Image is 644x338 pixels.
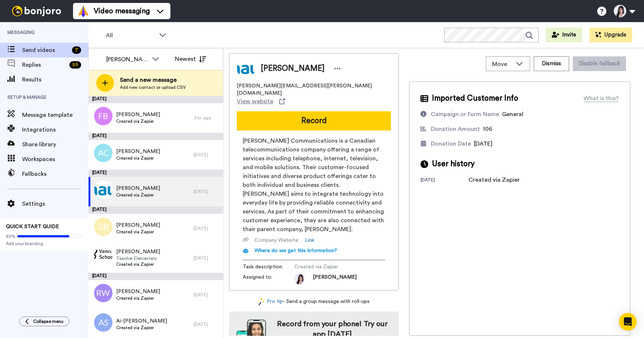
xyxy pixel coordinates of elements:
div: [DATE] [194,189,219,195]
span: Teacher Elementary [116,255,160,261]
div: - Send a group message with roll-ups [229,298,399,306]
span: Created via Zapier [116,261,160,267]
div: [DATE] [194,292,219,298]
button: Newest [169,52,212,66]
span: Video messaging [94,6,150,16]
span: Collapse menu [33,318,63,324]
button: Disable fallback [573,56,626,71]
span: User history [432,158,475,170]
div: Donation Amount [431,125,480,133]
div: [DATE] [194,152,219,158]
span: Created via Zapier [116,295,160,301]
img: as.png [94,313,112,332]
span: [PERSON_NAME] [116,111,160,118]
span: 106 [483,126,492,132]
div: [DATE] [89,133,223,140]
span: Task description : [243,263,294,271]
span: [DATE] [474,141,492,147]
div: 59 [69,61,81,69]
div: [DATE] [89,96,223,103]
button: Invite [546,28,582,42]
button: Upgrade [589,28,632,42]
span: [PERSON_NAME][EMAIL_ADDRESS][PERSON_NAME][DOMAIN_NAME] [237,82,391,97]
span: Send videos [22,46,69,55]
img: 8b3ccd33-90a0-478c-a7cf-848bfff75478.png [94,181,112,199]
span: Workspaces [22,155,89,164]
button: Collapse menu [19,317,69,326]
span: Add new contact or upload CSV [120,84,186,90]
div: Campaign or Form Name [431,110,499,119]
span: Message template [22,111,89,119]
div: [DATE] [89,206,223,214]
div: Donation Date [431,139,471,148]
img: ac.png [94,144,112,162]
span: Integrations [22,125,89,134]
div: What is this? [584,94,619,103]
span: Send a new message [120,76,186,84]
span: [PERSON_NAME] [116,288,160,295]
span: Created via Zapier [116,229,160,235]
img: bj-logo-header-white.svg [9,6,64,16]
span: [PERSON_NAME] [116,148,160,155]
img: fb.png [94,107,112,125]
button: Record [237,111,391,130]
img: magic-wand.svg [259,298,265,306]
span: Created via Zapier [116,155,160,161]
img: rw.png [94,284,112,302]
div: [DATE] [89,273,223,280]
img: 511600b3-f7f6-4924-b030-61d1ce4029c3.png [94,247,112,265]
span: Share library [22,140,89,149]
span: [PERSON_NAME] [116,222,160,229]
div: [DATE] [194,321,219,327]
div: Open Intercom Messenger [619,313,637,331]
span: Created via Zapier [116,192,160,198]
span: [PERSON_NAME] [313,273,357,285]
span: [PERSON_NAME] [261,63,325,74]
button: Dismiss [534,56,569,71]
span: Company Website : [255,237,299,244]
span: Created via Zapier [116,118,160,124]
span: Move [492,60,512,69]
span: Settings [22,199,89,208]
div: 7 [72,46,81,54]
img: Image of Carol MacPherson [237,59,255,78]
img: vm-color.svg [77,5,89,17]
span: QUICK START GUIDE [6,224,59,229]
span: Imported Customer Info [432,93,518,104]
div: [DATE] [194,226,219,231]
span: Ai-[PERSON_NAME] [116,317,167,325]
div: [DATE] [89,170,223,177]
span: Created via Zapier [116,325,167,331]
span: Where do we get this information? [255,248,337,253]
div: [PERSON_NAME] [106,55,148,64]
div: Created via Zapier [468,175,520,184]
span: General [502,111,523,117]
div: 3 hr. ago [194,115,219,121]
span: [PERSON_NAME] [116,185,160,192]
span: Fallbacks [22,170,89,178]
span: All [106,31,155,40]
div: [DATE] [194,255,219,261]
a: Link [305,237,314,244]
span: 80% [6,233,15,239]
span: Replies [22,60,66,69]
span: View website [237,97,273,106]
span: Created via Zapier [294,263,364,271]
img: gb.png [94,217,112,236]
span: Results [22,75,89,84]
div: [DATE] [420,177,468,184]
span: [PERSON_NAME] Communications is a Canadian telecommunications company offering a range of service... [243,136,385,234]
img: aef2a152-c547-44c8-8db8-949bb2fc4bf6-1698705931.jpg [294,273,305,285]
a: View website [237,97,285,106]
span: Assigned to: [243,273,294,285]
span: [PERSON_NAME] [116,248,160,255]
span: Add your branding [6,241,83,247]
a: Pro tip [259,298,283,306]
